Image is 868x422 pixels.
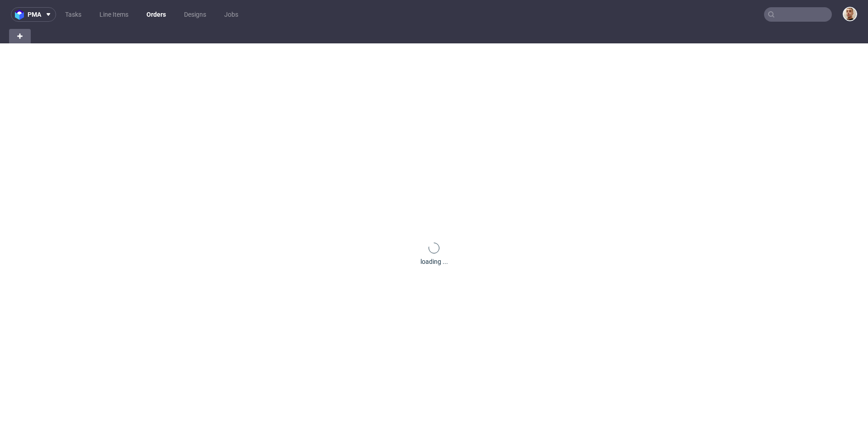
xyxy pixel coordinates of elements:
[844,8,856,20] img: Bartłomiej Leśniczuk
[94,7,134,22] a: Line Items
[28,11,41,18] span: pma
[219,7,244,22] a: Jobs
[179,7,212,22] a: Designs
[60,7,87,22] a: Tasks
[141,7,171,22] a: Orders
[15,9,28,20] img: logo
[420,257,448,266] div: loading ...
[11,7,56,22] button: pma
